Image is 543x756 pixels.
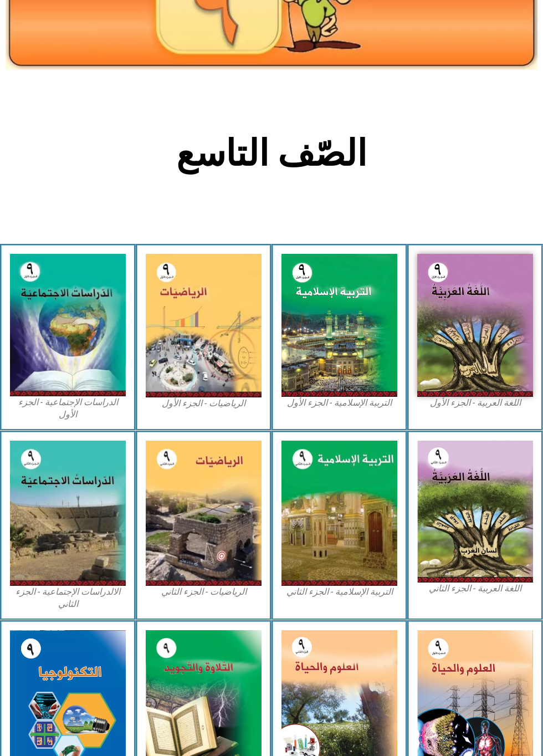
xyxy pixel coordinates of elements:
[281,397,397,409] figcaption: التربية الإسلامية - الجزء الأول
[10,396,126,421] figcaption: الدراسات الإجتماعية - الجزء الأول​
[89,132,455,175] h2: الصّف التاسع
[146,586,262,598] figcaption: الرياضيات - الجزء الثاني
[10,586,126,611] figcaption: الالدراسات الإجتماعية - الجزء الثاني
[281,586,397,598] figcaption: التربية الإسلامية - الجزء الثاني
[146,397,262,410] figcaption: الرياضيات - الجزء الأول​
[417,583,533,595] figcaption: اللغة العربية - الجزء الثاني
[417,397,533,409] figcaption: اللغة العربية - الجزء الأول​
